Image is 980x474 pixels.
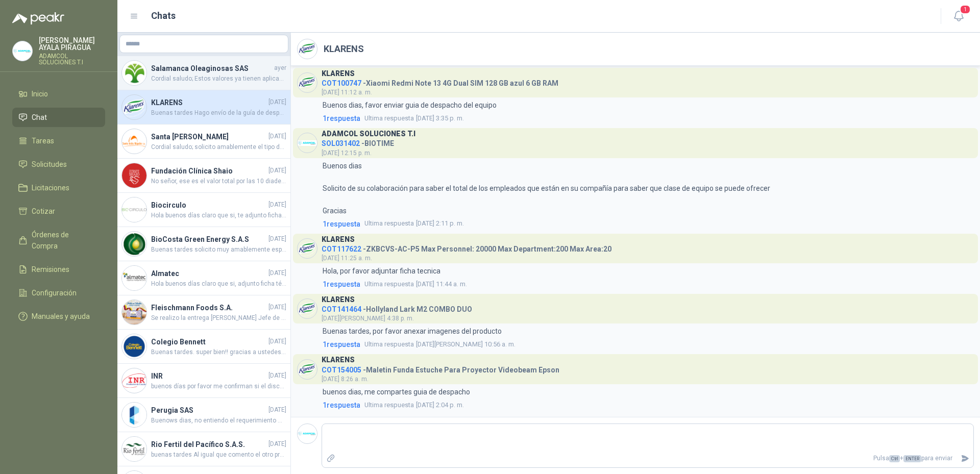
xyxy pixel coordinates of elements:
[122,300,146,325] img: Company Logo
[322,79,361,87] span: COT100747
[364,339,414,350] span: Ultima respuesta
[151,234,266,245] h4: BioCosta Green Energy S.A.S
[117,159,290,193] a: Company LogoFundación Clínica Shaio[DATE]No señor, ese es el valor total por las 10 diademas, el ...
[32,229,95,252] span: Órdenes de Compra
[151,382,286,391] span: buenos días por favor me confirman si el disco duro sata 2.5 es el que se remplaza por el mecánic...
[117,124,290,159] a: Company LogoSanta [PERSON_NAME][DATE]Cordial saludo; solicito amablemente el tipo de frecuencia, ...
[323,279,360,290] span: 1 respuesta
[122,403,146,427] img: Company Logo
[13,41,32,61] img: Company Logo
[321,339,974,350] a: 1respuestaUltima respuesta[DATE][PERSON_NAME] 10:56 a. m.
[323,326,502,337] p: Buenas tardes, por favor anexar imagenes del producto
[268,337,286,346] span: [DATE]
[12,155,105,174] a: Solicitudes
[298,424,317,443] img: Company Logo
[321,218,974,230] a: 1respuestaUltima respuesta[DATE] 2:11 p. m.
[151,439,266,450] h4: Rio Fertil del Pacífico S.A.S.
[151,347,286,357] span: Buenas tardes. super bien!! gracias a ustedes por la paciencia.
[151,245,286,255] span: Buenas tardes solicito muy amablemente especificaciones técnicas del portátil, ya que no se entie...
[323,218,360,230] span: 1 respuesta
[364,113,414,123] span: Ultima respuesta
[32,112,47,123] span: Chat
[151,74,286,84] span: Cordial saludo; Estos valores ya tienen aplicado el descuento ambiental por dar tu batería dañada...
[12,260,105,279] a: Remisiones
[151,211,286,220] span: Hola buenos días claro que si, te adjunto ficha técnica. quedo atenta a cualquier cosa
[321,113,974,124] a: 1respuestaUltima respuesta[DATE] 3:35 p. m.
[322,357,355,363] h3: KLARENS
[151,177,286,186] span: No señor, ese es el valor total por las 10 diademas, el valor unitario por cada diadema es de $76...
[268,200,286,210] span: [DATE]
[151,313,286,323] span: Se realizo la entrega [PERSON_NAME] Jefe de recursos humanos, gracias
[12,283,105,303] a: Configuración
[298,73,317,92] img: Company Logo
[151,199,266,211] h4: Biocirculo
[12,225,105,256] a: Órdenes de Compra
[268,166,286,176] span: [DATE]
[322,363,559,373] h4: - Maletin Funda Estuche Para Proyector Videobeam Epson
[322,149,372,157] span: [DATE] 12:15 p. m.
[268,97,286,107] span: [DATE]
[151,336,266,347] h4: Colegio Bennett
[151,131,266,142] h4: Santa [PERSON_NAME]
[268,405,286,415] span: [DATE]
[122,129,146,154] img: Company Logo
[151,405,266,416] h4: Perugia SAS
[12,131,105,151] a: Tareas
[324,42,364,56] h2: KLARENS
[364,113,464,123] span: [DATE] 3:35 p. m.
[364,400,464,410] span: [DATE] 2:04 p. m.
[117,330,290,364] a: Company LogoColegio Bennett[DATE]Buenas tardes. super bien!! gracias a ustedes por la paciencia.
[122,368,146,393] img: Company Logo
[151,370,266,382] h4: INR
[12,307,105,326] a: Manuales y ayuda
[364,279,467,289] span: [DATE] 11:44 a. m.
[122,163,146,188] img: Company Logo
[298,360,317,379] img: Company Logo
[117,56,290,90] a: Company LogoSalamanca Oleaginosas SASayerCordial saludo; Estos valores ya tienen aplicado el desc...
[122,266,146,290] img: Company Logo
[323,400,360,411] span: 1 respuesta
[364,218,414,229] span: Ultima respuesta
[960,5,971,14] span: 1
[32,159,67,170] span: Solicitudes
[323,265,440,277] p: Hola, por favor adjuntar ficha tecnica
[32,287,77,298] span: Configuración
[151,142,286,152] span: Cordial saludo; solicito amablemente el tipo de frecuencia, si es UHF o VHF por favor. Quedo aten...
[32,264,69,275] span: Remisiones
[32,182,69,193] span: Licitaciones
[12,84,105,104] a: Inicio
[268,234,286,244] span: [DATE]
[151,63,272,74] h4: Salamanca Oleaginosas SAS
[122,232,146,256] img: Company Logo
[298,133,317,153] img: Company Logo
[949,7,968,26] button: 1
[268,303,286,312] span: [DATE]
[117,398,290,432] a: Company LogoPerugia SAS[DATE]Buenows dias, no entiendo el requerimiento me puede rectificar
[323,339,360,350] span: 1 respuesta
[117,193,290,227] a: Company LogoBiocirculo[DATE]Hola buenos días claro que si, te adjunto ficha técnica. quedo atenta...
[322,139,360,147] span: SOL031402
[117,295,290,330] a: Company LogoFleischmann Foods S.A.[DATE]Se realizo la entrega [PERSON_NAME] Jefe de recursos huma...
[117,261,290,295] a: Company LogoAlmatec[DATE]Hola buenos días claro que si, adjunto ficha técnica del producto ofreci...
[322,305,361,313] span: COT141464
[274,63,286,73] span: ayer
[322,137,415,146] h4: - BIOTIME
[117,90,290,124] a: Company LogoKLARENS[DATE]Buenas tardes Hago envío de la guía de despacho. quedo atenta.
[151,279,286,289] span: Hola buenos días claro que si, adjunto ficha técnica del producto ofrecido. quedo atenta a cualqu...
[298,239,317,258] img: Company Logo
[268,268,286,278] span: [DATE]
[117,364,290,398] a: Company LogoINR[DATE]buenos días por favor me confirman si el disco duro sata 2.5 es el que se re...
[339,450,957,467] p: Pulsa + para enviar
[32,311,90,322] span: Manuales y ayuda
[889,455,900,462] span: Ctrl
[323,113,360,124] span: 1 respuesta
[151,302,266,313] h4: Fleischmann Foods S.A.
[12,12,64,24] img: Logo peakr
[323,160,770,216] p: Buenos dias Solicito de su colaboración para saber el total de los empleados que están en su comp...
[151,108,286,118] span: Buenas tardes Hago envío de la guía de despacho. quedo atenta.
[322,450,339,467] label: Adjuntar archivos
[323,386,470,397] p: buenos dias, me compartes guia de despacho
[322,242,611,252] h4: - ZKBCVS-AC-P5 Max Personnel: 20000 Max Department:200 Max Area:20
[122,197,146,222] img: Company Logo
[298,39,317,59] img: Company Logo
